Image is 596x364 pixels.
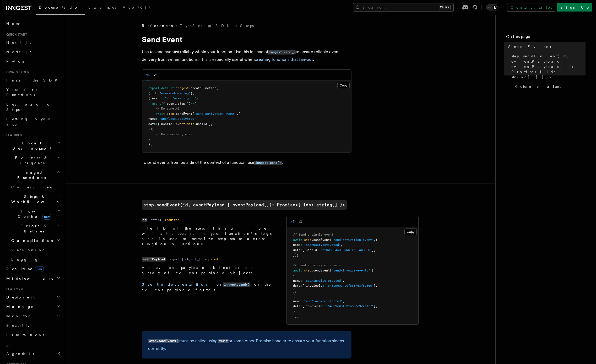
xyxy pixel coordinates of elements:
[4,304,34,309] span: Manage
[4,182,62,264] div: Inngest Functions
[353,3,454,12] button: Search...Ctrl+K
[293,248,300,252] span: data
[11,257,39,262] span: Logging
[311,269,330,272] span: .sendEvent
[511,53,586,80] span: step.sendEvent(id, eventPayload | eventPayload[]): Promise<{ ids: string[] }>
[6,88,37,97] span: Your first Functions
[300,248,302,252] span: :
[302,248,317,252] span: { userId
[156,117,158,121] span: :
[304,279,343,282] span: "app/invoice.created"
[154,70,157,80] button: v2
[4,168,62,182] button: Inngest Functions
[4,19,62,28] a: Home
[148,96,161,100] span: { event
[4,32,27,37] span: Quick start
[196,117,198,121] span: ,
[88,5,116,9] span: Examples
[4,153,62,168] button: Events & Triggers
[4,85,62,100] a: Your first Functions
[192,91,194,95] span: ,
[514,84,561,89] span: Return values
[148,339,179,343] code: step.sendEvent()
[156,107,183,110] span: // Do something
[189,86,216,90] span: .createFunction
[223,282,250,287] code: inngest.send()
[172,122,174,126] span: :
[11,248,46,252] span: Versioning
[150,218,161,222] dd: string
[9,182,62,192] a: Overview
[156,132,192,136] span: // Do something else
[343,299,344,303] span: ,
[509,51,586,82] a: step.sendEvent(id, eventPayload | eventPayload[]): Promise<{ ids: string[] }>
[6,40,31,45] span: Next.js
[322,304,324,308] span: :
[176,122,185,126] span: event
[6,50,31,54] span: Node.js
[293,253,299,257] span: });
[159,91,191,95] span: "user-onboarding"
[142,282,274,292] p: for the event payload format.
[293,263,341,267] span: // Send an array of events
[376,284,377,287] span: ,
[148,122,156,126] span: data
[11,185,65,189] span: Overview
[4,287,24,291] span: Platform
[322,284,324,287] span: :
[142,200,347,210] code: step.sendEvent(id, eventPayload | eventPayload[]): Promise<{ ids: string[] }>
[506,34,586,42] h4: On this page
[304,269,311,272] span: step
[194,112,236,116] span: "send-activation-event"
[293,294,295,298] span: {
[187,122,194,126] span: data
[302,304,322,308] span: { invoiceId
[142,218,147,222] code: id
[6,21,21,26] span: Home
[337,82,350,89] button: Copy
[238,112,240,116] span: {
[161,102,176,105] span: ({ event
[486,4,499,10] button: Toggle dark mode
[4,274,62,283] button: Middleware
[194,122,211,126] span: .userId }
[300,299,302,303] span: :
[376,238,377,242] span: {
[240,23,254,28] a: Steps
[317,248,319,252] span: :
[4,311,62,321] button: Monitor
[295,309,297,313] span: ,
[4,70,29,74] span: Inngest tour
[6,333,44,337] span: Limitations
[293,238,302,242] span: await
[293,243,300,247] span: name
[293,299,300,303] span: name
[142,282,250,286] a: See the documentation forinngest.send()
[300,243,302,247] span: :
[4,295,35,300] span: Deployment
[4,302,62,311] button: Manage
[293,274,295,277] span: {
[372,248,374,252] span: }
[321,248,372,252] span: "01H08SEAXBJFJNGTTZ5TAWB0BD"
[304,299,343,303] span: "app/invoice.created"
[216,86,218,90] span: (
[507,3,555,12] a: Contact sales
[148,337,345,352] p: must be called using or some other Promise handler to ensure your function sleeps correctly.
[6,323,30,328] span: Security
[374,248,376,252] span: ,
[161,86,174,90] span: default
[39,5,82,9] span: Documentation
[293,309,295,313] span: }
[300,279,302,282] span: :
[148,127,154,131] span: });
[169,257,200,261] dd: object | object[]
[9,255,62,264] a: Logging
[404,229,417,235] button: Copy
[4,155,57,166] span: Events & Triggers
[326,284,374,287] span: "645e9e024befa68763f5b500"
[142,48,351,63] p: Use to send event(s) reliably within your function. Use this instead of to ensure reliable event ...
[142,23,173,28] span: References
[180,23,233,28] a: TypeScript SDK
[293,304,300,308] span: data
